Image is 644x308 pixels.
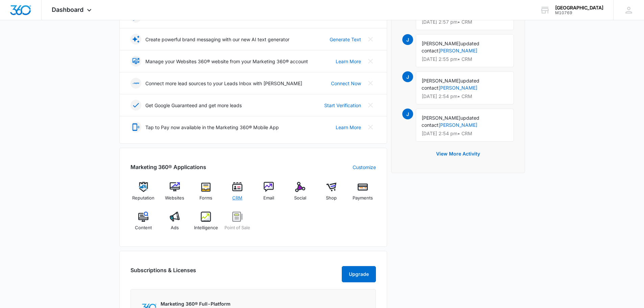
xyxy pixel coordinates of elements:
[438,85,477,91] a: [PERSON_NAME]
[193,212,219,236] a: Intelligence
[224,182,251,206] a: CRM
[422,57,508,62] p: [DATE] 2:55 pm • CRM
[171,224,179,231] span: Ads
[353,195,373,202] span: Payments
[165,195,184,202] span: Websites
[422,115,460,121] span: [PERSON_NAME]
[161,300,244,307] p: Marketing 360® Full-Platform
[353,164,376,171] a: Customize
[132,195,154,202] span: Reputation
[135,224,152,231] span: Content
[365,122,376,133] button: Close
[263,195,274,202] span: Email
[145,124,279,131] p: Tap to Pay now available in the Marketing 360® Mobile App
[232,195,242,202] span: CRM
[287,182,313,206] a: Social
[365,56,376,67] button: Close
[193,182,219,206] a: Forms
[342,266,376,282] button: Upgrade
[145,58,308,65] p: Manage your Websites 360® website from your Marketing 360® account
[130,163,206,171] h2: Marketing 360® Applications
[130,182,157,206] a: Reputation
[422,94,508,99] p: [DATE] 2:54 pm • CRM
[422,78,460,84] span: [PERSON_NAME]
[130,266,196,280] h2: Subscriptions & Licenses
[194,224,218,231] span: Intelligence
[145,80,302,87] p: Connect more lead sources to your Leads Inbox with [PERSON_NAME]
[422,131,508,136] p: [DATE] 2:54 pm • CRM
[145,36,289,43] p: Create powerful brand messaging with our new AI text generator
[224,224,250,231] span: Point of Sale
[130,212,157,236] a: Content
[402,34,413,45] span: j
[429,146,487,162] button: View More Activity
[145,102,242,109] p: Get Google Guaranteed and get more leads
[365,100,376,111] button: Close
[318,182,344,206] a: Shop
[324,102,361,109] a: Start Verification
[402,71,413,82] span: j
[438,122,477,128] a: [PERSON_NAME]
[162,182,188,206] a: Websites
[555,10,603,15] div: account id
[402,109,413,119] span: j
[438,48,477,53] a: [PERSON_NAME]
[555,5,603,10] div: account name
[365,78,376,89] button: Close
[331,80,361,87] a: Connect Now
[330,36,361,43] a: Generate Text
[224,212,251,236] a: Point of Sale
[326,195,337,202] span: Shop
[422,41,460,46] span: [PERSON_NAME]
[294,195,306,202] span: Social
[256,182,282,206] a: Email
[422,20,508,24] p: [DATE] 2:57 pm • CRM
[336,124,361,131] a: Learn More
[365,34,376,45] button: Close
[350,182,376,206] a: Payments
[199,195,212,202] span: Forms
[336,58,361,65] a: Learn More
[162,212,188,236] a: Ads
[52,6,84,13] span: Dashboard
